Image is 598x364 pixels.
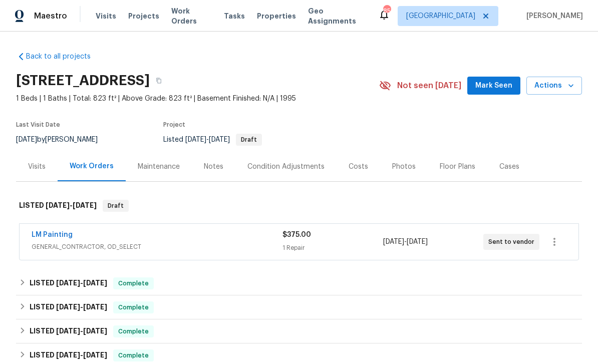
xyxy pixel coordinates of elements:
div: 1 Repair [282,243,383,253]
span: [DATE] [83,351,107,358]
button: Copy Address [150,72,168,90]
div: Maintenance [138,162,180,172]
span: Complete [114,350,153,360]
span: Not seen [DATE] [397,81,461,91]
span: Projects [128,11,159,21]
div: Condition Adjustments [247,162,325,172]
span: [DATE] [83,279,107,286]
span: Draft [104,201,128,211]
div: LISTED [DATE]-[DATE]Complete [16,295,582,319]
span: Sent to vendor [488,237,538,247]
span: Listed [163,136,262,143]
span: [DATE] [56,351,80,358]
span: Complete [114,302,153,312]
span: [DATE] [73,202,97,209]
h6: LISTED [30,349,107,361]
span: [DATE] [56,303,80,310]
div: LISTED [DATE]-[DATE]Complete [16,319,582,343]
div: Costs [349,162,368,172]
span: Project [163,122,185,128]
a: Back to all projects [16,52,112,62]
span: Draft [237,137,261,143]
span: Visits [96,11,116,21]
span: GENERAL_CONTRACTOR, OD_SELECT [32,242,282,252]
h6: LISTED [30,301,107,313]
a: LM Painting [32,231,73,238]
span: Last Visit Date [16,122,60,128]
span: [DATE] [56,327,80,334]
div: Photos [392,162,416,172]
div: Work Orders [70,161,114,171]
div: by [PERSON_NAME] [16,134,110,146]
span: [DATE] [46,202,70,209]
span: - [383,237,428,247]
button: Actions [526,77,582,95]
span: [DATE] [185,136,206,143]
span: [DATE] [383,238,404,245]
span: $375.00 [282,231,311,238]
span: Mark Seen [475,80,512,92]
span: - [46,202,97,209]
span: - [56,351,107,358]
div: LISTED [DATE]-[DATE]Draft [16,190,582,222]
span: Complete [114,326,153,336]
span: Actions [534,80,574,92]
h6: LISTED [30,277,107,289]
span: Complete [114,278,153,288]
span: Tasks [224,13,245,20]
span: [DATE] [209,136,230,143]
span: [PERSON_NAME] [522,11,583,21]
span: - [56,279,107,286]
h6: LISTED [30,325,107,337]
div: Notes [204,162,223,172]
span: [DATE] [83,303,107,310]
span: Geo Assignments [308,6,366,26]
span: Maestro [34,11,67,21]
h6: LISTED [19,200,97,212]
span: - [56,303,107,310]
span: [DATE] [407,238,428,245]
span: [GEOGRAPHIC_DATA] [406,11,475,21]
button: Mark Seen [467,77,520,95]
span: Work Orders [171,6,212,26]
span: 1 Beds | 1 Baths | Total: 823 ft² | Above Grade: 823 ft² | Basement Finished: N/A | 1995 [16,94,379,104]
span: Properties [257,11,296,21]
div: LISTED [DATE]-[DATE]Complete [16,271,582,295]
span: [DATE] [56,279,80,286]
div: Visits [28,162,46,172]
span: [DATE] [83,327,107,334]
div: 85 [383,6,390,16]
span: [DATE] [16,136,37,143]
span: - [185,136,230,143]
h2: [STREET_ADDRESS] [16,76,150,86]
span: - [56,327,107,334]
div: Floor Plans [440,162,475,172]
div: Cases [499,162,519,172]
